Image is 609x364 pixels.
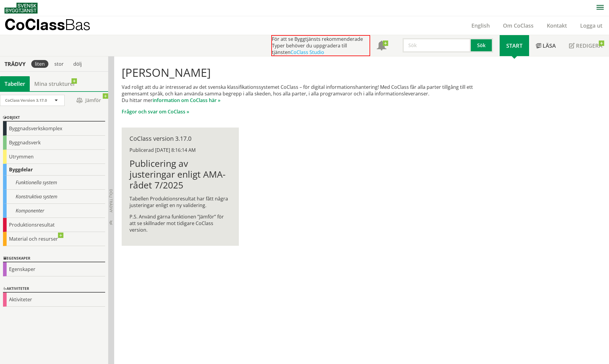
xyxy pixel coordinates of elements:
[122,66,491,79] h1: [PERSON_NAME]
[471,38,493,53] button: Sök
[51,60,67,68] div: stor
[3,293,105,307] div: Aktiviteter
[271,35,370,56] div: För att se Byggtjänsts rekommenderade Typer behöver du uppgradera till tjänsten
[3,190,105,204] div: Konstruktiva system
[3,262,105,276] div: Egenskaper
[3,218,105,232] div: Produktionsresultat
[529,35,562,56] a: Läsa
[30,76,80,91] a: Mina strukturer
[5,16,103,35] a: CoClassBas
[3,136,105,150] div: Byggnadsverk
[122,108,189,115] a: Frågor och svar om CoClass »
[1,61,29,67] div: Trädvy
[5,21,90,28] p: CoClass
[129,158,231,191] h1: Publicering av justeringar enligt AMA-rådet 7/2025
[129,147,231,153] div: Publicerad [DATE] 8:16:14 AM
[70,60,85,68] div: dölj
[403,38,471,53] input: Sök
[129,213,231,233] p: P.S. Använd gärna funktionen ”Jämför” för att se skillnader mot tidigare CoClass version.
[5,98,47,103] span: CoClass Version 3.17.0
[3,176,105,190] div: Funktionella system
[377,41,386,51] span: Notifikationer
[3,232,105,246] div: Material och resurser
[3,285,105,293] div: Aktiviteter
[3,122,105,136] div: Byggnadsverkskomplex
[465,22,496,29] a: English
[153,97,221,104] a: information om CoClass här »
[506,42,522,49] span: Start
[5,3,38,14] img: Svensk Byggtjänst
[3,114,105,122] div: Objekt
[3,204,105,218] div: Komponenter
[108,189,114,212] span: Dölj trädvy
[500,35,529,56] a: Start
[576,42,602,49] span: Redigera
[543,42,556,49] span: Läsa
[3,255,105,262] div: Egenskaper
[574,22,609,29] a: Logga ut
[65,16,90,33] span: Bas
[129,195,231,209] p: Tabellen Produktionsresultat har fått några justeringar enligt en ny validering.
[3,150,105,164] div: Utrymmen
[540,22,574,29] a: Kontakt
[496,22,540,29] a: Om CoClass
[31,60,48,68] div: liten
[122,84,491,104] p: Vad roligt att du är intresserad av det svenska klassifikationssystemet CoClass – för digital inf...
[129,135,231,142] div: CoClass version 3.17.0
[291,49,324,56] a: CoClass Studio
[71,95,107,106] span: Jämför
[3,164,105,176] div: Byggdelar
[562,35,609,56] a: Redigera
